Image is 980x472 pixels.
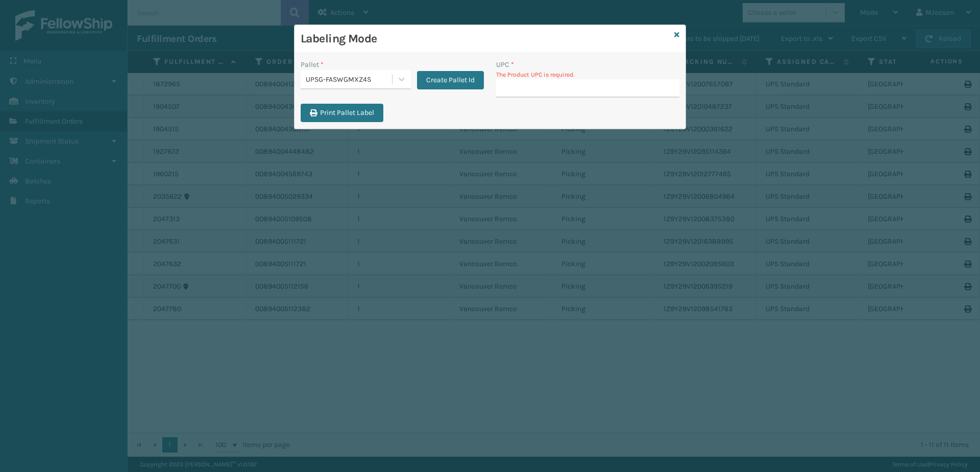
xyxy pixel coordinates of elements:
[496,59,514,70] label: UPC
[301,31,670,46] h3: Labeling Mode
[417,71,484,89] button: Create Pallet Id
[301,104,383,122] button: Print Pallet Label
[306,74,393,85] div: UPSG-FASWGMXZ4S
[496,70,679,79] p: The Product UPC is required.
[301,59,324,70] label: Pallet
